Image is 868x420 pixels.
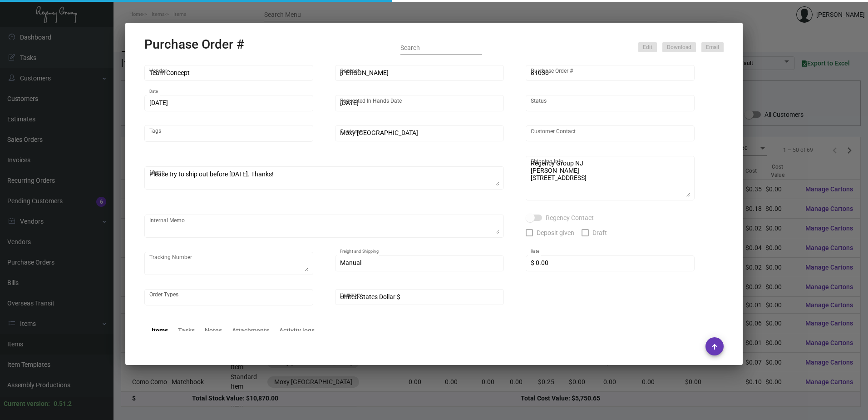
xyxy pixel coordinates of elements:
div: Activity logs [279,326,315,335]
span: Edit [643,44,652,51]
button: Email [701,42,724,52]
button: Edit [638,42,657,52]
button: Download [662,42,696,52]
span: Draft [592,227,607,238]
span: Deposit given [537,227,574,238]
div: Items [152,326,168,335]
span: Manual [340,259,361,266]
span: Download [667,44,691,51]
div: Current version: [4,399,50,409]
div: Tasks [178,326,195,335]
div: 0.51.2 [54,399,72,409]
span: Regency Contact [546,212,594,223]
h2: Purchase Order # [144,37,244,52]
div: Attachments [232,326,269,335]
div: Notes [205,326,222,335]
span: Email [706,44,719,51]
